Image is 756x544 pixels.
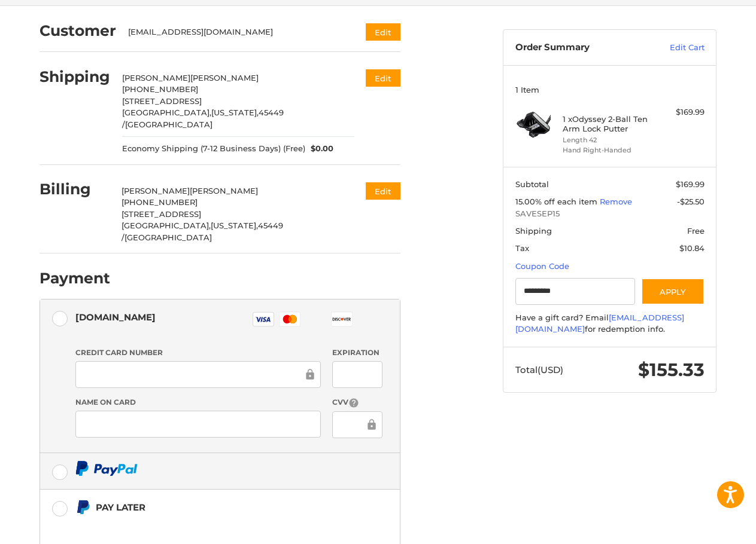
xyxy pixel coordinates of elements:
div: Have a gift card? Email for redemption info. [515,312,705,335]
span: [PERSON_NAME] [190,186,258,195]
span: $155.33 [638,359,705,381]
a: Edit Cart [644,42,705,54]
a: Coupon Code [515,261,569,271]
a: Remove [600,197,632,206]
h3: 1 Item [515,85,705,94]
button: Apply [641,278,705,305]
label: CVV [332,397,382,408]
span: [PERSON_NAME] [190,73,259,82]
span: SAVESEP15 [515,208,705,220]
button: Edit [366,69,400,87]
span: [PERSON_NAME] [122,73,190,82]
iframe: PayPal Message 1 [75,519,326,530]
span: Tax [515,243,529,253]
label: Expiration [332,347,382,358]
span: [GEOGRAPHIC_DATA], [122,108,211,117]
div: [EMAIL_ADDRESS][DOMAIN_NAME] [128,26,343,38]
span: [GEOGRAPHIC_DATA], [122,221,211,230]
h4: 1 x Odyssey 2-Ball Ten Arm Lock Putter [563,114,654,134]
span: Shipping [515,226,552,236]
div: $169.99 [657,106,705,118]
span: [US_STATE], [211,108,259,117]
span: Economy Shipping (7-12 Business Days) (Free) [122,143,305,155]
span: 45449 / [122,221,283,242]
span: [PHONE_NUMBER] [122,197,198,207]
span: [STREET_ADDRESS] [122,96,202,106]
img: Pay Later icon [75,500,90,515]
span: [STREET_ADDRESS] [122,209,201,219]
input: Gift Certificate or Coupon Code [515,278,636,305]
h2: Customer [40,22,116,40]
h3: Order Summary [515,42,644,54]
span: [US_STATE], [211,221,258,230]
span: 45449 / [122,108,284,129]
span: -$25.50 [677,197,705,206]
h2: Billing [40,180,110,198]
div: Pay Later [96,497,325,517]
img: PayPal icon [75,461,138,476]
span: $10.84 [679,243,705,253]
span: Free [687,226,705,236]
button: Edit [366,23,400,41]
li: Hand Right-Handed [563,145,654,155]
span: 15.00% off each item [515,197,600,206]
span: $0.00 [305,143,334,155]
span: [GEOGRAPHIC_DATA] [125,120,212,129]
li: Length 42 [563,135,654,145]
label: Name on Card [75,397,321,408]
h2: Shipping [40,68,110,86]
label: Credit Card Number [75,347,321,358]
span: Subtotal [515,179,549,189]
span: $169.99 [676,179,705,189]
span: [PHONE_NUMBER] [122,84,198,94]
span: [PERSON_NAME] [122,186,190,195]
span: Total (USD) [515,364,563,375]
button: Edit [366,182,400,200]
div: [DOMAIN_NAME] [75,307,156,327]
span: [GEOGRAPHIC_DATA] [125,233,212,242]
h2: Payment [40,269,110,288]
